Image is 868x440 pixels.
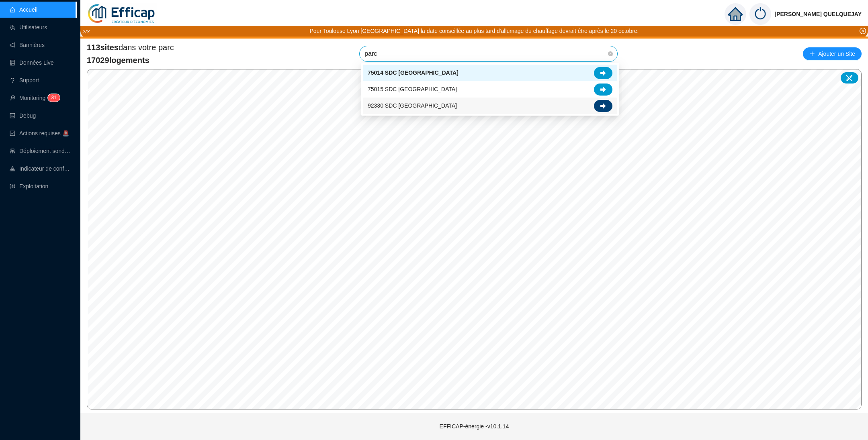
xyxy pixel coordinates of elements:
a: questionSupport [10,77,39,84]
canvas: Map [87,69,862,409]
a: heat-mapIndicateur de confort [10,165,71,172]
div: 75015 SDC Grand Parc [363,81,617,98]
span: 75014 SDC [GEOGRAPHIC_DATA] [368,69,459,77]
sup: 31 [48,94,59,102]
a: databaseDonnées Live [10,59,54,66]
div: 75014 SDC Parc Montsouris [363,65,617,81]
div: 92330 SDC Parc Penthievre [363,98,617,114]
span: 3 [51,95,54,100]
span: close-circle [860,28,866,34]
a: slidersExploitation [10,183,48,189]
a: monitorMonitoring31 [10,95,57,101]
a: teamUtilisateurs [10,24,47,31]
span: 17029 logements [87,55,174,66]
a: codeDebug [10,112,36,119]
a: clusterDéploiement sondes [10,148,71,154]
i: 2 / 3 [82,29,90,35]
span: Ajouter un Site [818,48,855,59]
a: notificationBannières [10,42,45,48]
span: 92330 SDC [GEOGRAPHIC_DATA] [368,102,457,110]
span: [PERSON_NAME] QUELQUEJAY [774,1,862,27]
div: Pour Toulouse Lyon [GEOGRAPHIC_DATA] la date conseillée au plus tard d'allumage du chauffage devr... [309,27,639,35]
span: home [728,7,743,21]
button: Ajouter un Site [803,47,862,60]
span: Actions requises 🚨 [19,130,69,136]
span: 1 [54,95,57,100]
span: plus [809,51,815,57]
span: 113 sites [87,43,119,52]
span: dans votre parc [87,42,174,53]
a: homeAccueil [10,6,37,13]
img: power [749,3,771,25]
span: check-square [10,130,15,136]
span: close-circle [608,51,613,56]
span: 75015 SDC [GEOGRAPHIC_DATA] [368,85,457,94]
span: EFFICAP-énergie - v10.1.14 [440,423,509,430]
